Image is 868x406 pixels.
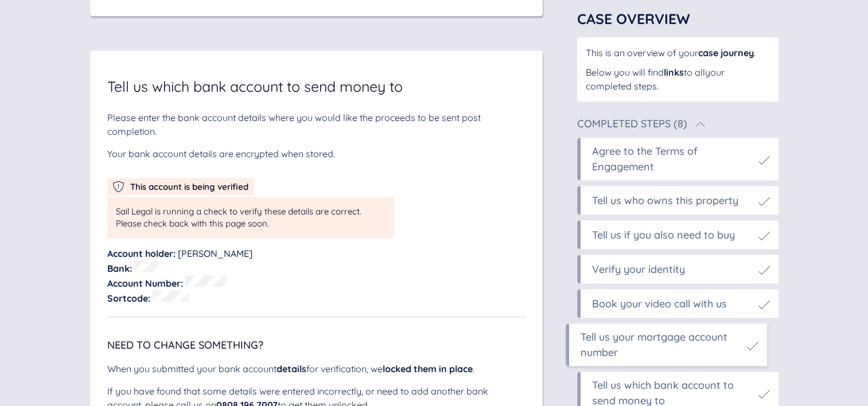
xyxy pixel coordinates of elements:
div: Below you will find to all your completed steps . [586,65,770,93]
div: Tell us your mortgage account number [581,329,741,360]
span: Sail Legal is running a check to verify these details are correct. Please check back with this pa... [116,206,361,229]
span: Case Overview [577,10,690,28]
span: Bank : [107,263,132,274]
div: Book your video call with us [592,296,727,311]
div: Verify your identity [592,261,685,277]
div: Please enter the bank account details where you would like the proceeds to be sent post completion. [107,111,526,138]
span: case journey [698,47,754,58]
span: Tell us which bank account to send money to [107,79,403,93]
div: Your bank account details are encrypted when stored. [107,147,526,161]
span: details [277,363,306,374]
div: Tell us who owns this property [592,193,738,208]
div: This is an overview of your . [586,46,770,60]
span: [PERSON_NAME] [178,248,252,259]
span: locked them in place [383,363,473,374]
div: When you submitted your bank account for verification, we . [107,362,526,376]
span: Account holder : [107,248,176,259]
span: Need to change something? [107,338,263,352]
div: Completed Steps (8) [577,119,687,129]
div: Agree to the Terms of Engagement [592,143,753,174]
div: Tell us if you also need to buy [592,227,735,243]
span: Sortcode : [107,292,150,304]
span: links [664,67,684,78]
span: Account Number : [107,278,183,289]
span: This account is being verified [130,181,248,192]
